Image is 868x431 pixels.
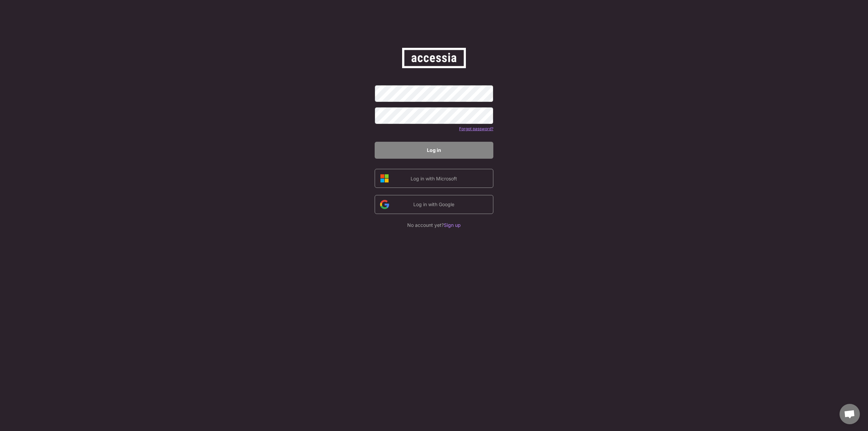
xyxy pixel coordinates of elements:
[444,222,461,228] font: Sign up
[405,201,462,208] div: Log in with Google
[375,221,493,229] div: No account yet?
[375,142,493,159] button: Log in
[405,175,462,182] div: Log in with Microsoft
[840,404,860,424] div: Chat öffnen
[457,126,493,132] div: Forgot password?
